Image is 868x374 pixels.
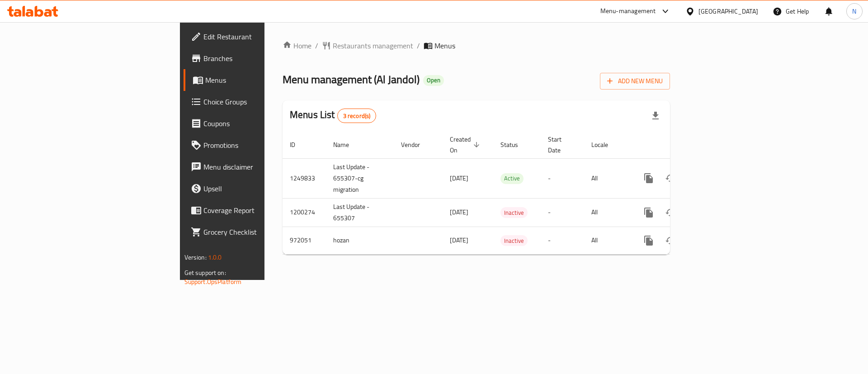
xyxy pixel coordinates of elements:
[203,205,318,216] span: Coverage Report
[450,172,468,184] span: [DATE]
[541,198,584,227] td: -
[500,139,530,150] span: Status
[541,227,584,254] td: -
[584,227,631,254] td: All
[184,221,325,243] a: Grocery Checklist
[184,199,325,221] a: Coverage Report
[638,167,660,189] button: more
[184,156,325,178] a: Menu disclaimer
[184,267,226,279] span: Get support on:
[184,276,242,288] a: Support.OpsPlatform
[423,75,444,86] div: Open
[184,134,325,156] a: Promotions
[337,109,377,123] div: Total records count
[322,40,413,51] a: Restaurants management
[283,69,420,90] span: Menu management ( Al Jandol )
[290,139,307,150] span: ID
[434,40,455,51] span: Menus
[338,112,376,120] span: 3 record(s)
[417,40,420,51] li: /
[326,158,394,198] td: Last Update - 655307-cg migration
[548,134,573,156] span: Start Date
[591,139,620,150] span: Locale
[500,236,528,246] span: Inactive
[203,118,318,129] span: Coupons
[645,105,666,127] div: Export file
[326,227,394,254] td: hozan
[184,91,325,113] a: Choice Groups
[450,206,468,218] span: [DATE]
[208,251,222,263] span: 1.0.0
[600,73,670,90] button: Add New Menu
[205,75,318,85] span: Menus
[638,230,660,251] button: more
[333,139,361,150] span: Name
[184,26,325,47] a: Edit Restaurant
[203,183,318,194] span: Upsell
[283,131,732,255] table: enhanced table
[698,6,758,16] div: [GEOGRAPHIC_DATA]
[184,251,207,263] span: Version:
[450,134,482,156] span: Created On
[203,31,318,42] span: Edit Restaurant
[660,202,681,223] button: Change Status
[500,208,528,218] span: Inactive
[541,158,584,198] td: -
[600,6,656,17] div: Menu-management
[184,113,325,134] a: Coupons
[450,234,468,246] span: [DATE]
[290,108,376,123] h2: Menus List
[423,76,444,84] span: Open
[607,76,663,87] span: Add New Menu
[333,40,413,51] span: Restaurants management
[203,140,318,151] span: Promotions
[401,139,432,150] span: Vendor
[203,96,318,107] span: Choice Groups
[584,158,631,198] td: All
[852,6,856,16] span: N
[326,198,394,227] td: Last Update - 655307
[203,227,318,237] span: Grocery Checklist
[283,40,670,51] nav: breadcrumb
[203,53,318,64] span: Branches
[203,161,318,172] span: Menu disclaimer
[500,173,524,184] span: Active
[660,230,681,251] button: Change Status
[631,131,732,159] th: Actions
[584,198,631,227] td: All
[184,178,325,199] a: Upsell
[660,167,681,189] button: Change Status
[184,47,325,69] a: Branches
[638,202,660,223] button: more
[184,69,325,91] a: Menus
